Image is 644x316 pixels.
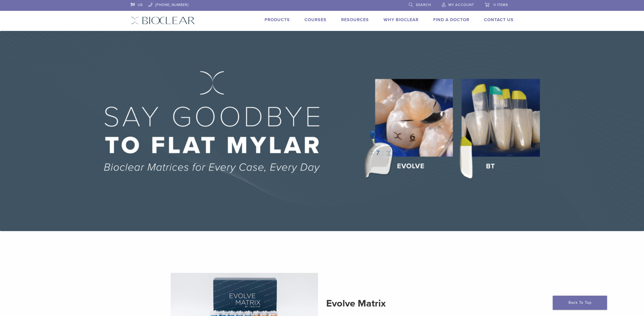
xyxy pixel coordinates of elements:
[433,17,469,23] a: Find A Doctor
[265,17,290,23] a: Products
[494,3,508,7] span: 0 items
[384,17,419,23] a: Why Bioclear
[553,296,607,310] a: Back To Top
[326,297,474,310] h2: Evolve Matrix
[484,17,514,23] a: Contact Us
[304,17,326,23] a: Courses
[448,3,474,7] span: My Account
[416,3,431,7] span: Search
[341,17,369,23] a: Resources
[131,17,195,24] img: Bioclear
